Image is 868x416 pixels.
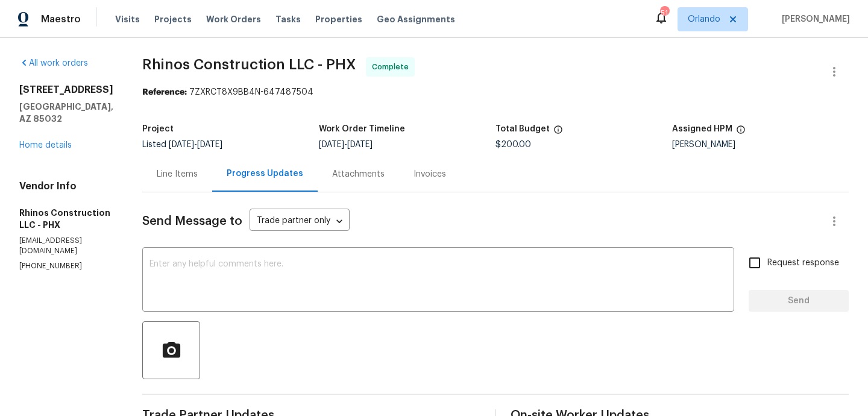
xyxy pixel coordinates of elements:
span: [DATE] [347,140,373,149]
b: Reference: [142,88,187,96]
div: Trade partner only [250,212,350,232]
div: [PERSON_NAME] [672,140,849,149]
p: [EMAIL_ADDRESS][DOMAIN_NAME] [19,236,113,256]
span: The hpm assigned to this work order. [736,125,746,140]
h2: [STREET_ADDRESS] [19,84,113,96]
span: Listed [142,140,222,149]
h5: Work Order Timeline [319,125,405,133]
span: Maestro [41,13,81,25]
span: - [169,140,222,149]
div: Attachments [332,168,385,180]
h5: Assigned HPM [672,125,732,133]
p: [PHONE_NUMBER] [19,261,113,271]
span: [PERSON_NAME] [777,13,850,25]
span: Complete [372,61,414,73]
span: Request response [767,257,839,269]
span: - [319,140,373,149]
span: Send Message to [142,215,242,227]
span: [DATE] [169,140,194,149]
a: All work orders [19,59,88,68]
div: 51 [660,7,668,19]
span: Geo Assignments [377,13,455,25]
span: Visits [115,13,140,25]
h5: Total Budget [495,125,550,133]
span: [DATE] [197,140,222,149]
span: Work Orders [206,13,261,25]
div: Line Items [157,168,198,180]
span: Tasks [275,15,301,24]
span: Properties [315,13,362,25]
h4: Vendor Info [19,180,113,192]
h5: Project [142,125,174,133]
span: Projects [154,13,192,25]
div: Progress Updates [227,168,303,180]
span: [DATE] [319,140,344,149]
span: Rhinos Construction LLC - PHX [142,57,356,72]
a: Home details [19,141,72,150]
h5: Rhinos Construction LLC - PHX [19,207,113,231]
div: 7ZXRCT8X9BB4N-647487504 [142,86,849,98]
span: Orlando [688,13,720,25]
div: Invoices [414,168,446,180]
h5: [GEOGRAPHIC_DATA], AZ 85032 [19,101,113,125]
span: The total cost of line items that have been proposed by Opendoor. This sum includes line items th... [553,125,563,140]
span: $200.00 [495,140,531,149]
